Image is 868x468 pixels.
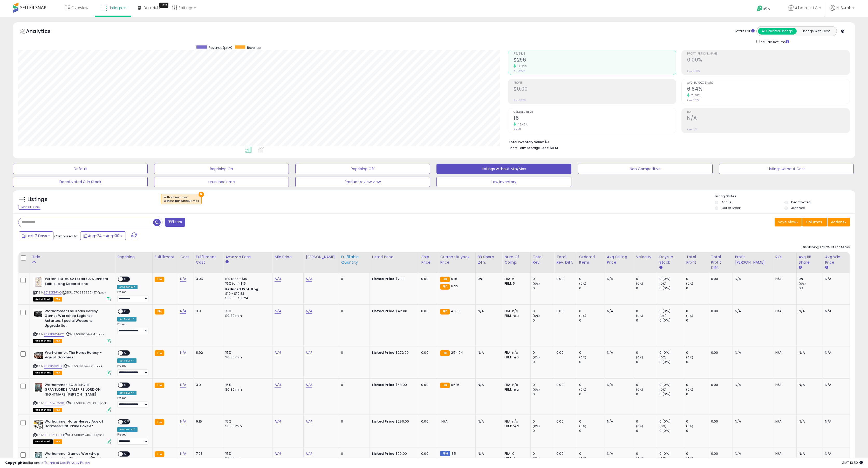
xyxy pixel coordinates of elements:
[295,177,430,187] button: Product review view
[711,309,729,313] div: 0.00
[802,218,827,226] button: Columns
[686,286,709,291] div: 0
[306,254,337,260] div: [PERSON_NAME]
[372,309,395,313] b: Listed Price:
[579,355,586,359] small: (0%)
[341,277,366,281] div: 0
[108,5,122,10] span: Listings
[165,218,185,227] button: Filters
[117,285,138,289] div: Amazon AI *
[117,364,148,376] div: Preset:
[686,355,693,359] small: (0%)
[763,7,770,11] span: Help
[514,111,676,113] span: Ordered Items
[556,254,575,265] div: Total Rev. Diff.
[516,64,527,68] small: 19.93%
[18,205,41,210] div: Clear All Filters
[451,309,461,313] span: 46.33
[33,383,111,411] div: ASIN:
[799,286,823,291] div: 0%
[659,318,684,323] div: 0 (0%)
[799,277,823,281] div: 0%
[579,277,605,281] div: 0
[753,1,780,17] a: Help
[579,286,605,291] div: 0
[225,277,268,281] div: 8% for <= $15
[451,276,457,281] span: 5.16
[830,5,855,17] a: Hi Burak
[556,383,573,387] div: 0.00
[636,254,655,260] div: Velocity
[686,277,709,281] div: 0
[225,309,268,313] div: 15%
[26,233,47,238] span: Last 7 Days
[33,309,111,343] div: ASIN:
[33,309,43,319] img: 416y1l1RFPL._SL40_.jpg
[687,82,850,84] span: Avg. Buybox Share
[533,350,554,355] div: 0
[659,254,682,265] div: Days In Stock
[45,383,108,398] b: Warhammer: SOULBLIGHT GRAVELORDS: VAMPIRE LORD ON NIGHTMARE [PERSON_NAME]
[67,460,90,465] a: Privacy Policy
[225,296,268,300] div: $15.01 - $16.24
[516,123,528,126] small: 45.45%
[306,309,312,314] a: N/A
[44,332,64,337] a: B0B2PJWHWC
[686,254,707,265] div: Total Profit
[799,282,806,286] small: (0%)
[44,364,62,369] a: B0B2PMRVJB
[421,309,434,313] div: 0.00
[578,164,713,174] button: Non Competitive
[775,309,792,313] div: N/A
[54,234,78,239] span: Compared to:
[715,194,855,199] p: Listing States:
[45,309,108,329] b: Warhammer The Horus Heresy Games Workshop Legiones Astartes: Special Weapons Upgrade Set
[123,383,131,387] span: OFF
[117,317,136,322] div: Set To Min *
[117,254,150,260] div: Repricing
[45,350,108,361] b: Warhammer: The Horus Heresy - Age of Darkness
[275,382,281,387] a: N/A
[306,382,312,387] a: N/A
[440,350,450,356] small: FBA
[33,350,111,375] div: ASIN:
[372,383,415,387] div: $68.00
[225,281,268,286] div: 15% for > $15
[687,70,700,73] small: Prev: 0.00%
[372,350,395,355] b: Listed Price:
[711,383,729,387] div: 0.00
[579,383,605,387] div: 0
[659,383,684,387] div: 0 (0%)
[659,360,684,364] div: 0 (0%)
[341,254,367,265] div: Fulfillable Quantity
[686,282,693,286] small: (0%)
[117,323,148,334] div: Preset:
[154,164,289,174] button: Repricing On
[579,282,586,286] small: (0%)
[44,290,61,295] a: B01EOK9PVQ
[504,313,527,318] div: FBM: n/a
[33,350,44,361] img: 51hneSCJEdL._SL40_.jpg
[63,364,102,368] span: | SKU: 5011921144921-1pack
[533,286,554,291] div: 0
[636,318,657,323] div: 0
[341,350,366,355] div: 0
[28,196,47,203] h5: Listings
[579,309,605,313] div: 0
[659,355,667,359] small: (0%)
[33,277,44,287] img: 41QfqNDK4EL._SL40_.jpg
[440,309,450,315] small: FBA
[579,314,586,318] small: (0%)
[636,286,657,291] div: 0
[659,277,684,281] div: 0 (0%)
[225,260,228,264] small: Amazon Fees.
[440,284,450,290] small: FBA
[180,419,186,424] a: N/A
[735,350,769,355] div: N/A
[533,282,540,286] small: (0%)
[636,309,657,313] div: 0
[225,287,259,291] b: Reduced Prof. Rng.
[155,383,164,388] small: FBA
[123,277,131,282] span: OFF
[33,277,111,301] div: ASIN:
